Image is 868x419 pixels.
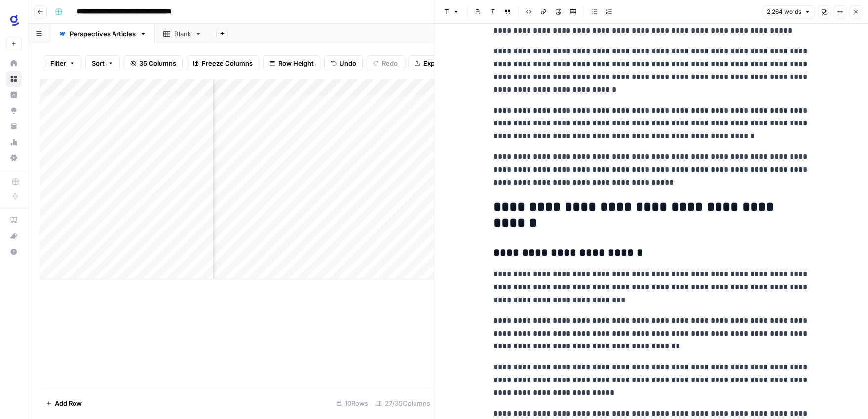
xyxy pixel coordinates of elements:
[40,395,88,411] button: Add Row
[423,58,458,68] span: Export CSV
[372,395,434,411] div: 27/35 Columns
[762,5,815,18] button: 2,264 words
[6,11,24,29] img: Glean SEO Ops Logo
[44,55,81,71] button: Filter
[340,58,356,68] span: Undo
[55,398,82,408] span: Add Row
[6,244,22,260] button: Help + Support
[408,55,465,71] button: Export CSV
[6,150,22,166] a: Settings
[6,71,22,87] a: Browse
[174,29,191,38] div: Blank
[70,29,136,38] div: Perspectives Articles
[263,55,320,71] button: Row Height
[50,24,155,43] a: Perspectives Articles
[324,55,363,71] button: Undo
[124,55,183,71] button: 35 Columns
[767,7,801,16] span: 2,264 words
[6,134,22,150] a: Usage
[139,58,176,68] span: 35 Columns
[332,395,372,411] div: 10 Rows
[92,58,105,68] span: Sort
[202,58,253,68] span: Freeze Columns
[6,212,22,228] a: AirOps Academy
[382,58,398,68] span: Redo
[85,55,120,71] button: Sort
[6,87,22,103] a: Insights
[6,118,22,134] a: Your Data
[367,55,404,71] button: Redo
[6,103,22,118] a: Opportunities
[187,55,259,71] button: Freeze Columns
[50,58,66,68] span: Filter
[278,58,314,68] span: Row Height
[6,228,22,244] button: What's new?
[155,24,210,43] a: Blank
[6,229,21,243] div: What's new?
[6,55,22,71] a: Home
[6,8,22,33] button: Workspace: Glean SEO Ops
